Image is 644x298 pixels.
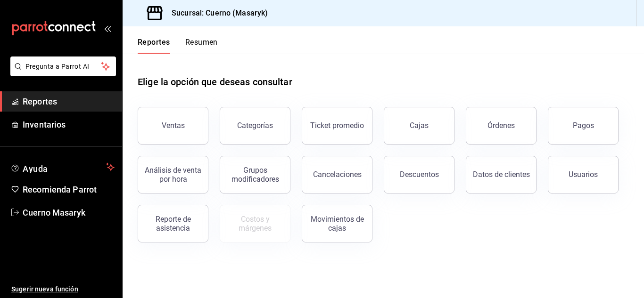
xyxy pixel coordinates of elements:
div: Ticket promedio [310,121,364,130]
h1: Elige la opción que deseas consultar [138,75,292,89]
div: navigation tabs [138,38,218,54]
div: Costos y márgenes [226,215,284,233]
button: Usuarios [548,156,619,193]
div: Cajas [410,121,429,130]
div: Órdenes [487,121,515,130]
button: Pagos [548,107,619,145]
span: Inventarios [23,118,115,131]
button: Ticket promedio [302,107,372,145]
h3: Sucursal: Cuerno (Masaryk) [164,8,268,19]
span: Recomienda Parrot [23,183,115,196]
div: Movimientos de cajas [308,215,366,233]
div: Ventas [162,121,185,130]
a: Pregunta a Parrot AI [7,68,116,78]
button: open_drawer_menu [104,24,111,32]
button: Cancelaciones [302,156,372,193]
button: Pregunta a Parrot AI [10,56,116,76]
button: Grupos modificadores [220,156,290,193]
div: Descuentos [400,170,439,179]
div: Usuarios [569,170,598,179]
span: Pregunta a Parrot AI [25,62,101,72]
button: Datos de clientes [466,156,537,193]
div: Análisis de venta por hora [144,166,202,184]
span: Reportes [23,95,115,108]
span: Cuerno Masaryk [23,206,115,219]
div: Categorías [237,121,273,130]
button: Análisis de venta por hora [138,156,208,193]
span: Ayuda [23,161,102,173]
button: Ventas [138,107,208,145]
button: Reporte de asistencia [138,205,208,242]
div: Grupos modificadores [226,166,284,184]
button: Descuentos [384,156,454,193]
button: Movimientos de cajas [302,205,372,242]
button: Órdenes [466,107,537,145]
div: Reporte de asistencia [144,215,202,233]
button: Cajas [384,107,454,145]
div: Cancelaciones [313,170,362,179]
span: Sugerir nueva función [11,284,115,294]
button: Contrata inventarios para ver este reporte [220,205,290,242]
div: Datos de clientes [473,170,530,179]
button: Categorías [220,107,290,145]
button: Reportes [138,38,170,54]
div: Pagos [573,121,594,130]
button: Resumen [185,38,218,54]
